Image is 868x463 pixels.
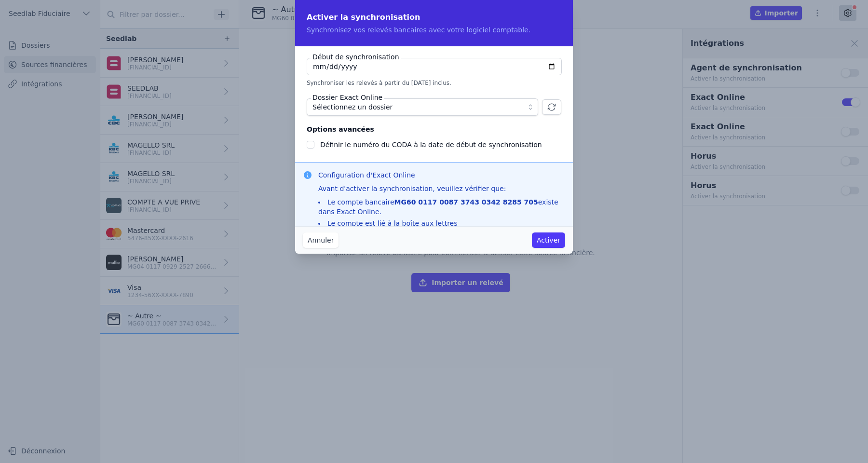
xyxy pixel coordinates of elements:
label: Dossier Exact Online [311,93,384,102]
button: Activer [532,232,565,248]
li: Le compte est lié à la boîte aux lettres électronique (dans la section: ). [318,218,565,257]
span: Sélectionnez un dossier [312,101,393,113]
div: Avant d'activer la synchronisation, veuillez vérifier que: [318,184,565,257]
button: Annuler [303,232,339,248]
h3: Configuration d'Exact Online [318,170,565,180]
legend: Options avancées [307,123,374,135]
p: Synchronisez vos relevés bancaires avec votre logiciel comptable. [307,25,561,35]
button: Sélectionnez un dossier [307,98,538,116]
strong: MG60 0117 0087 3743 0342 8285 705 [394,198,538,206]
p: Synchroniser les relevés à partir du [DATE] inclus. [307,79,561,87]
label: Définir le numéro du CODA à la date de début de synchronisation [320,141,542,149]
h2: Activer la synchronisation [307,12,561,23]
li: Le compte bancaire existe dans Exact Online. [318,197,565,217]
label: Début de synchronisation [311,52,401,62]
